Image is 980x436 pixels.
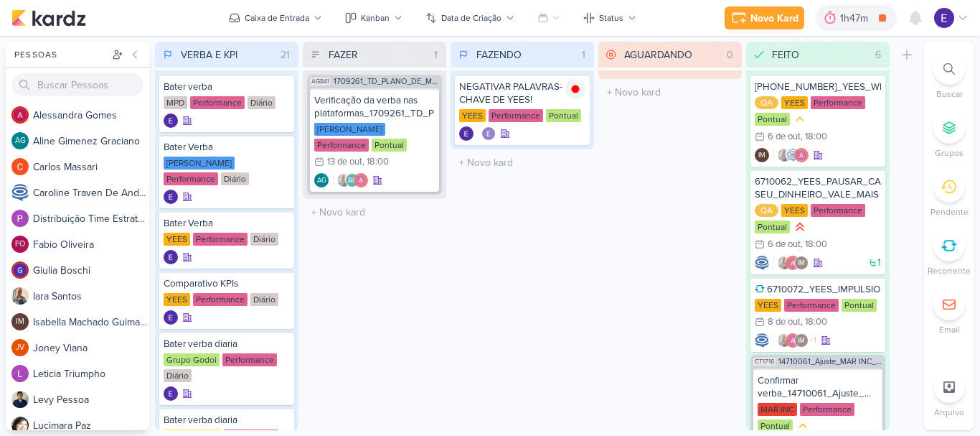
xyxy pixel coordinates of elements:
div: Pontual [546,109,581,122]
div: Performance [222,353,277,366]
img: Iara Santos [11,287,29,305]
div: 6710061_YEES_WHATSAPP_RETOMAR_CAMPANHA [755,80,881,93]
div: Bater Verba [164,217,290,230]
span: CT1716 [753,358,776,366]
img: Levy Pessoa [11,391,29,408]
img: Iara Santos [777,333,791,348]
div: Pontual [755,113,790,126]
p: IM [16,318,24,326]
div: 0 [721,47,739,62]
img: Lucimara Paz [11,417,29,434]
div: Pessoas [11,48,109,61]
div: Performance [784,299,839,312]
img: Eduardo Quaresma [481,126,496,141]
div: Pontual [842,299,877,312]
div: Confirmar verba_14710061_Ajuste_MAR INC_SUBLIME_JARDINS_PDM_OUTUBRO [758,374,878,400]
div: Pontual [755,221,790,233]
div: Novo Kard [750,11,798,26]
input: + Novo kard [601,82,739,103]
div: Comparativo KPIs [164,277,290,290]
div: L e v y P e s s o a [33,392,149,407]
div: 1 [428,47,443,62]
div: 1h47m [840,11,872,26]
div: Prioridade Média [793,112,807,126]
p: IM [758,152,765,159]
div: Criador(a): Caroline Traven De Andrade [755,256,769,270]
div: Colaboradores: Eduardo Quaresma [478,126,496,141]
img: Iara Santos [777,256,791,270]
img: Caroline Traven De Andrade [755,256,769,270]
span: +1 [809,335,816,346]
span: AG841 [310,78,331,85]
img: kardz.app [11,9,86,27]
span: 14710061_Ajuste_MAR INC_SUBLIME_JARDINS_PDM_OUTUBRO [778,358,882,366]
div: Performance [164,172,218,185]
div: Performance [800,403,854,416]
div: [PERSON_NAME] [314,123,385,136]
img: Iara Santos [777,148,791,162]
div: Performance [489,109,543,122]
p: Recorrente [928,264,971,277]
div: Diário [221,172,249,185]
div: Fabio Oliveira [11,236,29,253]
div: J o n e y V i a n a [33,340,149,356]
div: Performance [193,233,248,246]
div: Diário [248,96,275,109]
img: Eduardo Quaresma [164,310,178,325]
div: 8 de out [768,317,801,327]
div: L u c i m a r a P a z [33,418,149,433]
div: Joney Viana [11,339,29,356]
p: AG [15,137,26,145]
div: Bater verba [164,80,290,93]
div: 1 [576,47,591,62]
div: NEGATIVAR PALAVRAS-CHAVE DE YEES! [459,80,585,106]
img: Carlos Massari [11,158,29,175]
div: Verificação da verba nas plataformas_1709261_TD_PLANO_DE_MIDIA_NOVEMBRO+DEZEMBRO [314,94,435,120]
div: F a b i o O l i v e i r a [33,237,149,252]
input: Buscar Pessoas [11,73,143,96]
p: AG [348,177,357,185]
div: Diário [250,293,278,306]
div: Colaboradores: Iara Santos, Alessandra Gomes, Isabella Machado Guimarães, Distribuição Time Estra... [773,333,816,348]
div: C a r o l i n e T r a v e n D e A n d r a d e [33,185,149,200]
div: Colaboradores: Iara Santos, Caroline Traven De Andrade, Alessandra Gomes [773,148,809,162]
div: Colaboradores: Iara Santos, Alessandra Gomes, Isabella Machado Guimarães [773,256,809,270]
div: D i s t r i b u i ç ã o T i m e E s t r a t é g i c o [33,211,149,226]
p: AG [317,177,326,185]
img: Alessandra Gomes [11,106,29,124]
img: Alessandra Gomes [794,148,809,162]
div: , 18:00 [801,132,827,142]
div: Performance [190,96,245,109]
div: Prioridade Média [796,419,810,433]
img: Distribuição Time Estratégico [11,210,29,227]
div: Criador(a): Caroline Traven De Andrade [755,333,769,348]
input: + Novo kard [306,202,443,223]
div: L e t i c i a T r i u m p h o [33,366,149,381]
div: Pontual [372,139,407,152]
div: 6710072_YEES_IMPULSIONAMENTO_SEMANAL [755,283,881,296]
div: I s a b e l l a M a c h a d o G u i m a r ã e s [33,315,149,330]
div: Aline Gimenez Graciano [314,173,329,187]
img: Eduardo Quaresma [164,386,178,401]
div: Bater Verba [164,141,290,154]
p: Email [939,323,960,336]
img: Alessandra Gomes [786,256,800,270]
div: QA [755,96,778,109]
div: Pontual [758,419,793,432]
div: G i u l i a B o s c h i [33,263,149,278]
div: 13 de out [327,157,362,167]
img: Eduardo Quaresma [459,126,473,141]
div: A l i n e G i m e n e z G r a c i a n o [33,134,149,149]
div: Isabella Machado Guimarães [794,333,809,348]
img: Eduardo Quaresma [164,250,178,264]
button: Novo Kard [725,6,804,29]
div: Performance [811,96,865,109]
div: Bater verba diaria [164,338,290,351]
img: Caroline Traven De Andrade [786,148,800,162]
div: 21 [275,47,296,62]
div: Aline Gimenez Graciano [11,132,29,149]
span: 1709261_TD_PLANO_DE_MIDIA_NOVEMBRO+DEZEMBRO [334,78,439,85]
div: Criador(a): Isabella Machado Guimarães [755,148,769,162]
input: + Novo kard [453,152,591,173]
div: Isabella Machado Guimarães [794,256,809,270]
